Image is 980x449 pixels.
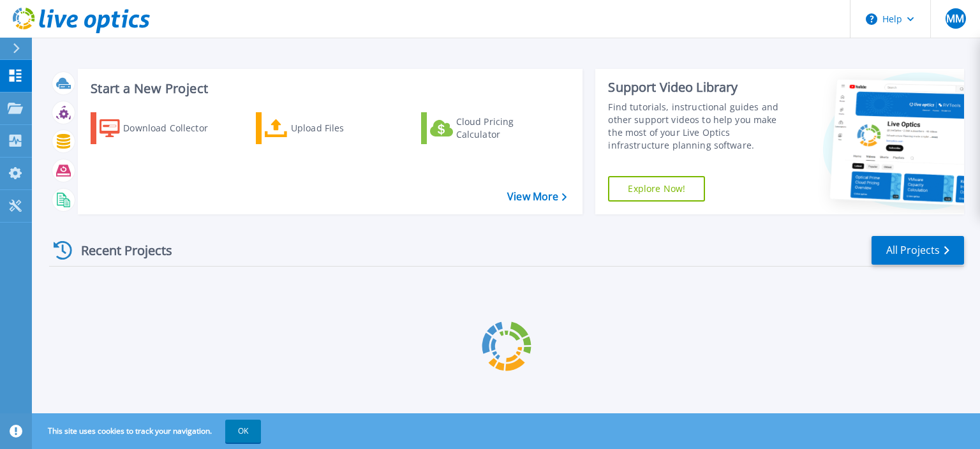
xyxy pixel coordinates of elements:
[421,112,563,144] a: Cloud Pricing Calculator
[49,235,189,266] div: Recent Projects
[256,112,398,144] a: Upload Files
[946,13,964,24] span: MM
[35,420,261,443] span: This site uses cookies to track your navigation.
[608,79,793,96] div: Support Video Library
[91,112,233,144] a: Download Collector
[608,176,705,202] a: Explore Now!
[608,101,793,152] div: Find tutorials, instructional guides and other support videos to help you make the most of your L...
[507,191,567,203] a: View More
[872,236,964,265] a: All Projects
[456,115,558,141] div: Cloud Pricing Calculator
[291,115,393,141] div: Upload Files
[91,82,567,96] h3: Start a New Project
[225,420,261,443] button: OK
[123,115,225,141] div: Download Collector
